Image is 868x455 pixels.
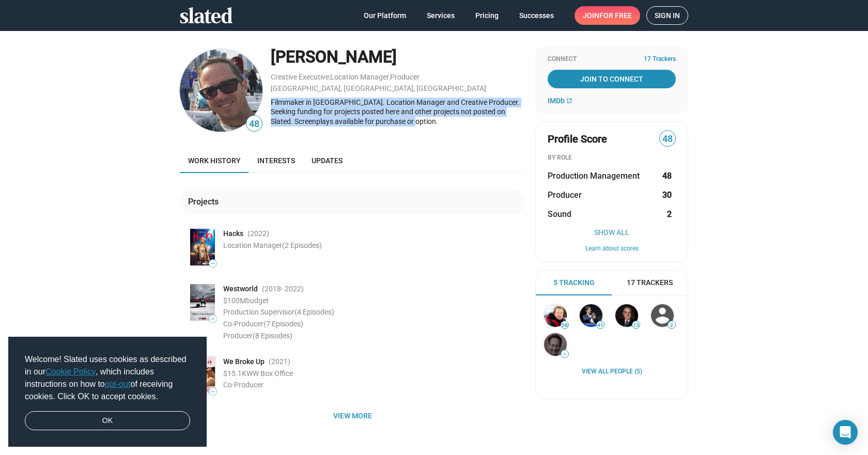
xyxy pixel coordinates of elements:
[223,229,243,239] span: Hacks
[390,73,420,81] a: Producer
[553,278,595,288] span: 5 Tracking
[548,190,582,200] span: Producer
[246,296,269,305] span: budget
[45,367,96,376] a: Cookie Policy
[190,229,215,265] img: Poster: Hacks
[583,6,632,25] span: Join
[271,98,525,127] div: Filmmaker in [GEOGRAPHIC_DATA]. Location Manager and Creative Producer. Seeking funding for proje...
[223,241,322,249] span: Location Manager
[599,6,632,25] span: for free
[632,322,640,328] span: 13
[223,381,263,389] span: Co-Producer
[223,332,292,340] span: Producer
[833,420,858,445] div: Open Intercom Messenger
[548,97,572,105] a: IMDb
[312,156,343,165] span: Updates
[427,6,455,25] span: Services
[548,132,607,146] span: Profile Score
[419,6,463,25] a: Services
[548,70,676,88] a: Join To Connect
[467,6,507,25] a: Pricing
[209,316,216,322] span: —
[271,84,486,92] a: [GEOGRAPHIC_DATA], [GEOGRAPHIC_DATA], [GEOGRAPHIC_DATA]
[249,148,303,173] a: Interests
[561,351,568,357] span: —
[223,357,265,367] span: We Broke Up
[190,284,215,321] img: Poster: Westworld
[627,278,673,288] span: 17 Trackers
[25,353,190,403] span: Welcome! Slated uses cookies as described in our , which includes instructions on how to of recei...
[209,261,216,266] span: —
[246,117,262,131] span: 48
[561,322,568,328] span: 58
[548,228,676,237] button: Show All
[209,389,216,395] span: —
[253,332,292,340] span: (8 Episodes)
[548,209,571,219] span: Sound
[597,322,604,328] span: 41
[544,333,567,356] img: GARY POLSKY
[303,148,351,173] a: Updates
[271,46,525,68] div: [PERSON_NAME]
[655,7,680,24] span: Sign in
[389,75,390,81] span: ,
[548,170,640,181] span: Production Management
[364,6,406,25] span: Our Platform
[566,98,572,104] mat-icon: open_in_new
[550,70,674,88] span: Join To Connect
[544,304,567,327] img: Ralph Winter
[180,49,262,132] img: Caleb Duffy
[329,75,330,81] span: ,
[662,190,672,200] strong: 30
[548,55,676,64] div: Connect
[188,406,517,425] span: View more
[8,337,207,447] div: cookieconsent
[575,6,640,25] a: Joinfor free
[180,148,249,173] a: Work history
[180,406,525,425] button: View more
[548,154,676,162] div: BY ROLE
[615,304,638,327] img: Philip Sedgwick
[646,6,688,25] a: Sign in
[548,97,565,105] span: IMDb
[247,229,269,239] span: (2022 )
[475,6,499,25] span: Pricing
[355,6,414,25] a: Our Platform
[281,285,301,293] span: - 2022
[271,73,329,81] a: Creative Executive
[262,284,304,294] span: (2018 )
[105,380,131,388] a: opt-out
[295,308,334,316] span: (4 Episodes)
[511,6,562,25] a: Successes
[580,304,602,327] img: Stephan Paternot
[188,196,223,207] div: Projects
[263,320,303,328] span: (7 Episodes)
[246,369,293,378] span: WW Box Office
[25,411,190,431] a: dismiss cookie message
[223,296,246,305] span: $100M
[188,156,241,165] span: Work history
[668,322,675,328] span: 2
[519,6,554,25] span: Successes
[223,308,334,316] span: Production Supervisor
[662,170,672,181] strong: 48
[257,156,295,165] span: Interests
[330,73,389,81] a: Location Manager
[582,368,642,376] a: View all People (5)
[223,320,303,328] span: Co-Producer
[660,132,675,146] span: 48
[667,209,672,219] strong: 2
[269,357,290,367] span: (2021 )
[223,369,246,378] span: $15.1K
[548,245,676,253] button: Learn about scores
[223,284,258,294] span: Westworld
[644,55,676,64] span: 17 Trackers
[282,241,322,249] span: (2 Episodes)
